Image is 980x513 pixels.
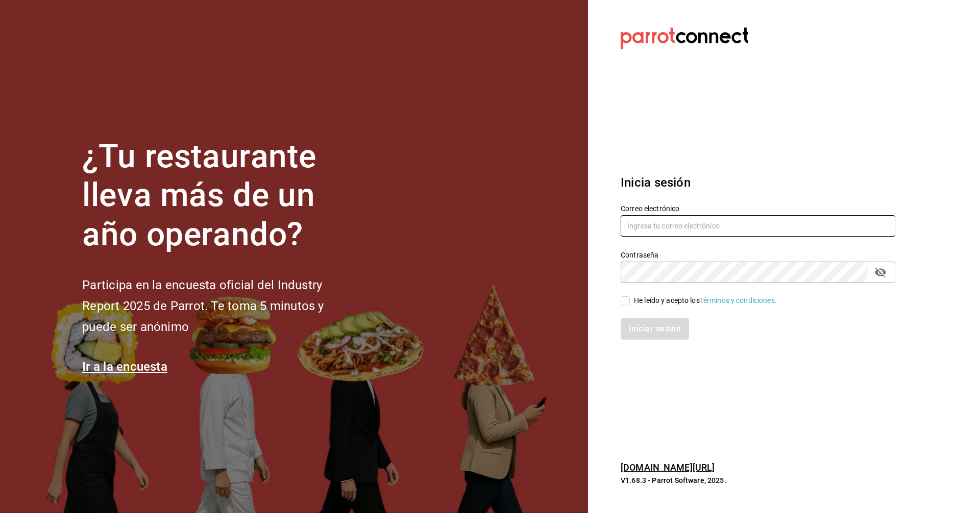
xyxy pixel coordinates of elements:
[621,215,895,237] input: Ingresa tu correo electrónico
[700,296,777,304] a: Términos y condiciones.
[82,360,167,374] a: Ir a la encuesta
[621,251,895,258] label: Contraseña
[621,173,895,192] h3: Inicia sesión
[621,462,715,473] a: [DOMAIN_NAME][URL]
[621,475,895,485] p: V1.68.3 - Parrot Software, 2025.
[82,275,358,337] h2: Participa en la encuesta oficial del Industry Report 2025 de Parrot. Te toma 5 minutos y puede se...
[872,264,889,281] button: passwordField
[634,295,777,306] div: He leído y acepto los
[621,204,895,212] label: Correo electrónico
[82,137,358,254] h1: ¿Tu restaurante lleva más de un año operando?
